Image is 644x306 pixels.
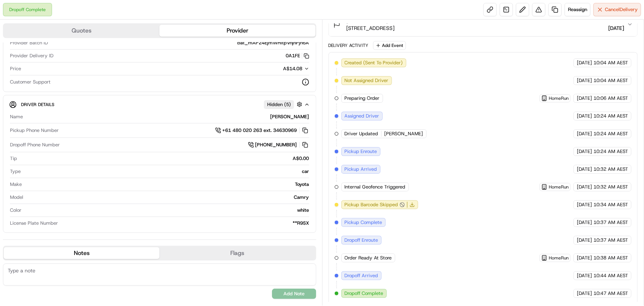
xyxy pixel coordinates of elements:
[7,30,134,41] p: Welcome 👋
[345,255,392,261] span: Order Ready At Store
[577,219,592,226] span: [DATE]
[593,59,628,66] span: 10:04 AM AEST
[577,255,592,261] span: [DATE]
[345,166,377,173] span: Pickup Arrived
[345,201,398,208] span: Pickup Barcode Skipped
[328,42,369,48] div: Delivery Activity
[52,125,89,131] a: Powered byPylon
[4,104,59,118] a: 📗Knowledge Base
[577,59,592,66] span: [DATE]
[345,130,378,137] span: Driver Updated
[373,41,406,50] button: Add Event
[24,207,309,214] div: white
[549,184,569,190] span: HomeRun
[26,194,309,201] div: Camry
[62,108,68,114] div: 💻
[345,201,405,208] button: Pickup Barcode Skipped
[125,73,134,82] button: Start new chat
[25,181,309,188] div: Toyota
[10,52,54,59] span: Provider Delivery ID
[345,77,389,84] span: Not Assigned Driver
[593,113,628,119] span: 10:24 AM AEST
[385,130,423,137] span: [PERSON_NAME]
[577,148,592,155] span: [DATE]
[345,290,383,297] span: Dropoff Complete
[593,255,628,261] span: 10:38 AM AEST
[9,98,310,110] button: Driver DetailsHidden (5)
[345,148,377,155] span: Pickup Enroute
[593,77,628,84] span: 10:04 AM AEST
[70,107,118,115] span: API Documentation
[593,237,628,244] span: 10:37 AM AEST
[215,126,309,135] button: +61 480 020 263 ext. 34630969
[20,155,309,162] div: A$0.00
[10,65,21,72] span: Price
[4,25,159,37] button: Quotes
[159,247,315,259] button: Flags
[593,184,628,190] span: 10:32 AM AEST
[345,59,403,66] span: Created (Sent To Provider)
[10,40,48,46] span: Provider Batch ID
[345,184,406,190] span: Internal Geofence Triggered
[541,184,569,190] button: HomeRun
[345,95,380,102] span: Preparing Order
[255,142,297,148] span: [PHONE_NUMBER]
[264,100,304,109] button: Hidden (5)
[7,71,21,84] img: 1736555255976-a54dd68f-1ca7-489b-9aae-adbdc363a1c4
[25,78,93,84] div: We're available if you need us!
[345,113,379,119] span: Assigned Driver
[329,13,638,36] button: [PERSON_NAME][STREET_ADDRESS]11:25 AM[DATE]
[26,113,309,120] div: [PERSON_NAME]
[59,104,121,118] a: 💻API Documentation
[21,102,54,108] span: Driver Details
[10,79,51,85] span: Customer Support
[345,219,382,226] span: Pickup Complete
[568,6,587,13] span: Reassign
[593,272,628,279] span: 10:44 AM AEST
[347,24,395,32] span: [STREET_ADDRESS]
[593,219,628,226] span: 10:37 AM AEST
[10,220,58,227] span: License Plate Number
[24,168,309,175] div: car
[577,201,592,208] span: [DATE]
[4,247,159,259] button: Notes
[577,237,592,244] span: [DATE]
[73,125,89,131] span: Pylon
[19,48,133,55] input: Got a question? Start typing here...
[577,184,592,190] span: [DATE]
[593,95,628,102] span: 10:06 AM AEST
[565,3,590,16] button: Reassign
[10,113,23,120] span: Name
[238,40,309,46] span: bat_mAP24EjmWHitpVnjnPjn6A
[10,127,59,134] span: Pickup Phone Number
[577,290,592,297] span: [DATE]
[248,141,309,149] a: [PHONE_NUMBER]
[593,148,628,155] span: 10:24 AM AEST
[593,130,628,137] span: 10:24 AM AEST
[10,155,17,162] span: Tip
[549,255,569,261] span: HomeRun
[593,290,628,297] span: 10:47 AM AEST
[283,65,303,72] span: A$14.08
[549,95,569,101] span: HomeRun
[577,130,592,137] span: [DATE]
[7,108,13,114] div: 📗
[10,181,22,188] span: Make
[10,168,21,175] span: Type
[345,237,378,244] span: Dropoff Enroute
[577,272,592,279] span: [DATE]
[593,166,628,173] span: 10:32 AM AEST
[10,207,21,214] span: Color
[345,272,378,279] span: Dropoff Arrived
[577,166,592,173] span: [DATE]
[10,142,60,148] span: Dropoff Phone Number
[593,3,641,16] button: CancelDelivery
[7,7,22,22] img: Nash
[593,201,628,208] span: 10:34 AM AEST
[244,65,309,72] button: A$14.08
[223,127,297,134] span: +61 480 020 263 ext. 34630969
[286,52,309,59] button: 0A1FE
[15,107,56,115] span: Knowledge Base
[25,71,121,78] div: Start new chat
[10,194,23,201] span: Model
